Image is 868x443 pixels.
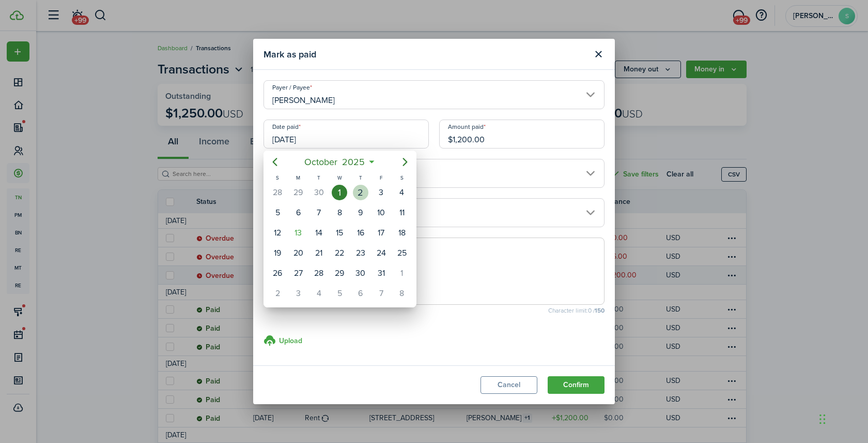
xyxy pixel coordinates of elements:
div: Friday, November 7, 2025 [374,286,389,301]
div: Monday, October 27, 2025 [290,265,306,281]
div: Tuesday, October 21, 2025 [311,245,327,261]
div: Sunday, October 12, 2025 [270,225,285,241]
span: 2025 [340,153,367,171]
mbsc-button: October2025 [298,153,371,171]
div: Sunday, October 26, 2025 [270,265,285,281]
div: Monday, October 6, 2025 [290,205,306,220]
div: Wednesday, October 22, 2025 [332,245,347,261]
div: Saturday, October 18, 2025 [394,225,410,241]
div: Monday, November 3, 2025 [290,286,306,301]
div: Friday, October 17, 2025 [374,225,389,241]
div: Wednesday, October 15, 2025 [332,225,347,241]
div: Wednesday, October 29, 2025 [332,265,347,281]
span: October [302,153,340,171]
div: Friday, October 31, 2025 [374,265,389,281]
div: Tuesday, November 4, 2025 [311,286,327,301]
div: Saturday, November 1, 2025 [394,265,410,281]
div: W [329,173,350,182]
div: Sunday, November 2, 2025 [270,286,285,301]
div: Tuesday, October 28, 2025 [311,265,327,281]
div: Friday, October 10, 2025 [374,205,389,220]
div: T [350,173,371,182]
div: Today, Monday, October 13, 2025 [290,225,306,241]
div: Monday, October 20, 2025 [290,245,306,261]
div: Saturday, November 8, 2025 [394,286,410,301]
div: Tuesday, October 7, 2025 [311,205,327,220]
div: Friday, October 3, 2025 [374,185,389,200]
div: T [308,173,329,182]
div: Sunday, October 19, 2025 [270,245,285,261]
div: Saturday, October 25, 2025 [394,245,410,261]
div: Saturday, October 4, 2025 [394,185,410,200]
div: Tuesday, October 14, 2025 [311,225,327,241]
div: Thursday, November 6, 2025 [353,286,368,301]
div: Thursday, October 16, 2025 [353,225,368,241]
div: Monday, September 29, 2025 [290,185,306,200]
div: Friday, October 24, 2025 [374,245,389,261]
div: Wednesday, November 5, 2025 [332,286,347,301]
div: Thursday, October 2, 2025 [353,185,368,200]
mbsc-button: Previous page [265,152,285,172]
div: Wednesday, October 1, 2025 [332,185,347,200]
div: Sunday, September 28, 2025 [270,185,285,200]
mbsc-button: Next page [395,152,415,172]
div: Wednesday, October 8, 2025 [332,205,347,220]
div: F [371,173,392,182]
div: Saturday, October 11, 2025 [394,205,410,220]
div: M [288,173,308,182]
div: S [392,173,412,182]
div: Thursday, October 30, 2025 [353,265,368,281]
div: Thursday, October 23, 2025 [353,245,368,261]
div: Thursday, October 9, 2025 [353,205,368,220]
div: Tuesday, September 30, 2025 [311,185,327,200]
div: Sunday, October 5, 2025 [270,205,285,220]
div: S [267,173,288,182]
